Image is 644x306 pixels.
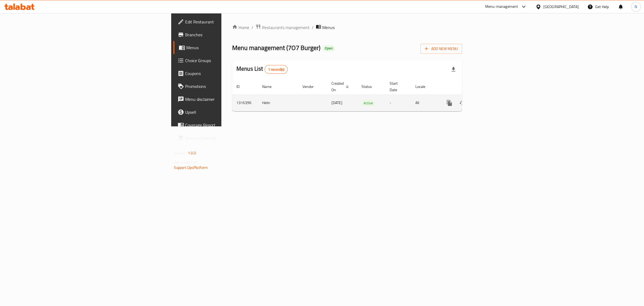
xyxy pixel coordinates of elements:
[420,44,462,54] button: Add New Menu
[543,4,579,10] div: [GEOGRAPHIC_DATA]
[322,24,335,31] span: Menus
[173,15,279,28] a: Edit Restaurant
[312,24,314,31] li: /
[185,19,275,25] span: Edit Restaurant
[173,119,279,131] a: Coverage Report
[415,83,432,90] span: Locale
[390,80,405,93] span: Start Date
[331,99,342,106] span: [DATE]
[185,83,275,90] span: Promotions
[173,93,279,106] a: Menu disclaimer
[173,80,279,93] a: Promotions
[232,79,499,111] table: enhanced table
[331,80,351,93] span: Created On
[174,150,187,156] span: Version:
[173,28,279,41] a: Branches
[185,57,275,64] span: Choice Groups
[185,109,275,115] span: Upsell
[185,122,275,128] span: Coverage Report
[173,131,279,144] a: Grocery Checklist
[456,97,469,109] button: Change Status
[174,159,199,166] span: Get support on:
[236,65,288,74] h2: Menus List
[173,41,279,54] a: Menus
[635,4,637,10] span: N
[265,65,288,74] div: Total records count
[185,31,275,38] span: Branches
[425,45,458,52] span: Add New Menu
[323,46,335,51] span: Open
[323,45,335,52] div: Open
[232,24,462,31] nav: breadcrumb
[185,70,275,77] span: Coupons
[186,44,275,51] span: Menus
[236,83,247,90] span: ID
[262,24,310,31] span: Restaurants management
[255,24,310,31] a: Restaurants management
[447,63,460,76] div: Export file
[439,79,499,95] th: Actions
[361,83,379,90] span: Status
[361,100,375,106] span: Active
[265,67,288,72] span: 1 record(s)
[173,67,279,80] a: Coupons
[262,83,279,90] span: Name
[173,106,279,119] a: Upsell
[185,96,275,102] span: Menu disclaimer
[185,135,275,141] span: Grocery Checklist
[443,97,456,109] button: more
[385,95,411,111] td: -
[188,150,196,156] span: 1.0.0
[302,83,321,90] span: Vendor
[174,164,208,171] a: Support.OpsPlatform
[485,3,518,10] div: Menu-management
[411,95,439,111] td: All
[173,54,279,67] a: Choice Groups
